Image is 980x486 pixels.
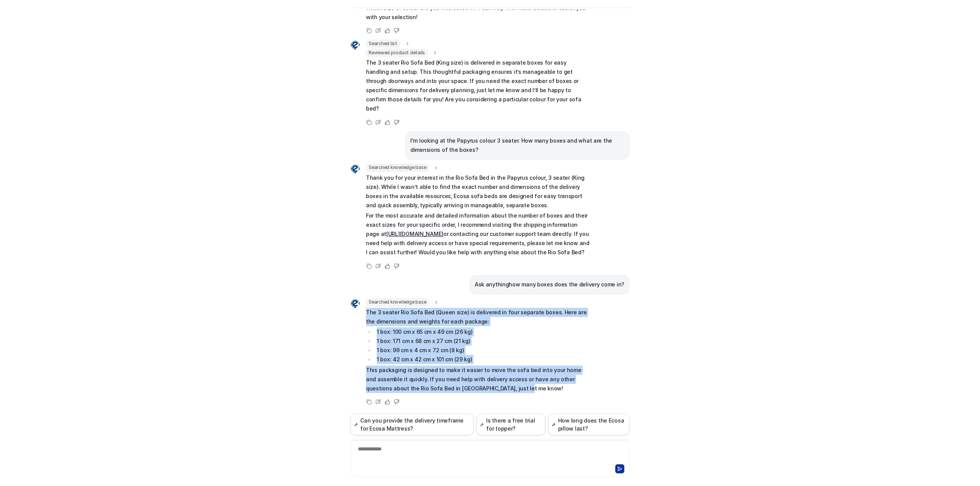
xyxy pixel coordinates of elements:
p: Ask anythinghow many boxes does the delivery come in? [475,280,624,289]
button: Is there a free trial for topper? [477,414,545,435]
li: 1 box: 100 cm x 65 cm x 49 cm (26 kg) [374,327,590,336]
li: 1 box: 171 cm x 68 cm x 27 cm (21 kg) [374,336,590,346]
img: Widget [351,164,360,174]
span: Reviewed product details [366,49,428,57]
p: The 3 seater Rio Sofa Bed (King size) is delivered in separate boxes for easy handling and setup.... [366,58,590,113]
span: Searched list [366,40,400,47]
p: Thank you for your interest in the Rio Sofa Bed in the Papyrus colour, 3 seater (King size). Whil... [366,173,590,210]
a: [URL][DOMAIN_NAME] [386,231,443,237]
p: The 3 seater Rio Sofa Bed (Queen size) is delivered in four separate boxes. Here are the dimensio... [366,308,590,326]
li: 1 box: 99 cm x 4 cm x 72 cm (8 kg) [374,346,590,355]
button: How long does the Ecosa pillow last? [548,414,629,435]
span: Searched knowledge base [366,299,429,306]
p: I'm looking at the Papyrus colour 3 seater. How many boxes and what are the dimensions of the boxes? [410,136,624,154]
p: This packaging is designed to make it easier to move the sofa bed into your home and assemble it ... [366,366,590,393]
span: Searched knowledge base [366,164,429,172]
button: Can you provide the delivery timeframe for Ecosa Mattress? [351,414,474,435]
p: Which size or colour are you interested in? I can help with more details or assist you with your ... [366,3,590,22]
img: Widget [351,41,360,50]
li: 1 box: 42 cm x 42 cm x 101 cm (29 kg) [374,355,590,364]
p: For the most accurate and detailed information about the number of boxes and their exact sizes fo... [366,211,590,257]
img: Widget [351,299,360,308]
